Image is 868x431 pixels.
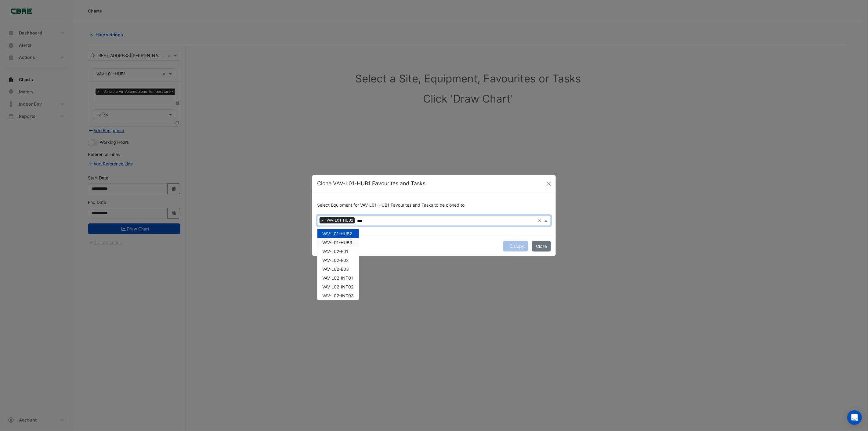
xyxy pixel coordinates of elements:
[847,410,862,425] div: Open Intercom Messenger
[325,217,355,223] span: VAV-L01-HUB2
[538,217,543,224] span: Clear
[322,266,349,272] span: VAV-L02-E03
[322,284,353,289] span: VAV-L02-INT02
[322,231,352,236] span: VAV-L01-HUB2
[320,217,325,223] span: ×
[322,258,349,263] span: VAV-L02-E02
[532,241,551,252] button: Close
[317,179,425,187] h5: Clone VAV-L01-HUB1 Favourites and Tasks
[317,203,551,208] h6: Select Equipment for VAV-L01-HUB1 Favourites and Tasks to be cloned to
[322,275,353,281] span: VAV-L02-INT01
[317,227,359,300] div: Options List
[322,249,348,254] span: VAV-L02-E01
[322,240,352,245] span: VAV-L01-HUB3
[544,179,553,188] button: Close
[322,293,354,298] span: VAV-L02-INT03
